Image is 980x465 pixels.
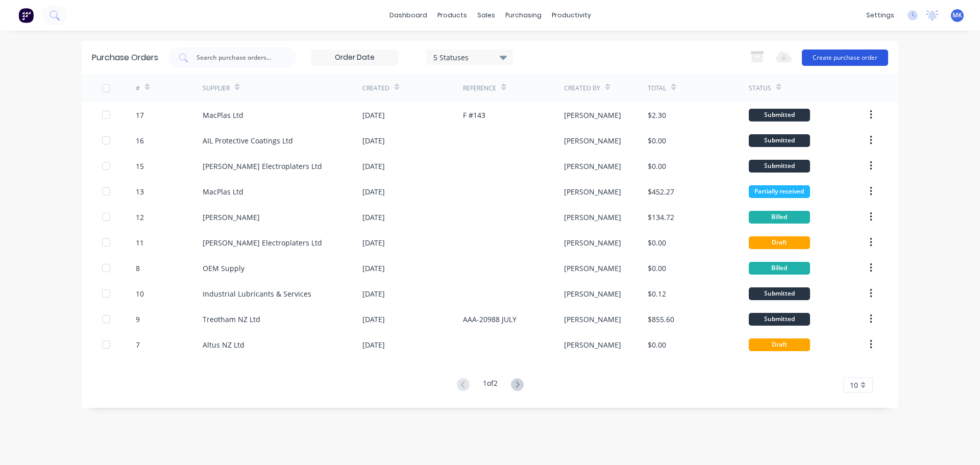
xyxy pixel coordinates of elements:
a: dashboard [384,8,432,23]
div: Purchase Orders [92,52,158,64]
div: $0.00 [648,339,666,350]
div: [PERSON_NAME] [564,212,621,223]
div: 11 [136,237,144,248]
div: Submitted [749,287,810,300]
div: 1 of 2 [483,378,498,393]
div: Draft [749,338,810,351]
div: productivity [547,8,596,23]
div: $134.72 [648,212,674,223]
div: Status [749,84,771,93]
div: # [136,84,140,93]
div: 7 [136,339,140,350]
div: Partially received [749,185,810,198]
div: [DATE] [362,339,385,350]
div: [DATE] [362,263,385,274]
div: [PERSON_NAME] [564,186,621,197]
div: [PERSON_NAME] [564,314,621,325]
div: Submitted [749,160,810,173]
div: $0.00 [648,161,666,172]
div: Total [648,84,666,93]
button: Create purchase order [802,50,888,66]
div: Submitted [749,313,810,326]
div: 5 Statuses [433,52,506,62]
div: $0.00 [648,135,666,146]
div: Draft [749,236,810,249]
div: 9 [136,314,140,325]
div: 8 [136,263,140,274]
div: sales [472,8,500,23]
div: [PERSON_NAME] [564,135,621,146]
div: Submitted [749,134,810,147]
div: purchasing [500,8,547,23]
div: $452.27 [648,186,674,197]
div: [PERSON_NAME] [564,161,621,172]
div: [DATE] [362,237,385,248]
div: Supplier [203,84,230,93]
div: [PERSON_NAME] [564,339,621,350]
div: [DATE] [362,314,385,325]
div: [PERSON_NAME] [564,110,621,120]
div: Treotham NZ Ltd [203,314,260,325]
div: settings [861,8,899,23]
div: MacPlas Ltd [203,110,243,120]
div: Reference [463,84,496,93]
div: [PERSON_NAME] [203,212,260,223]
div: Billed [749,211,810,224]
div: [DATE] [362,135,385,146]
div: $0.00 [648,263,666,274]
span: MK [952,11,962,20]
div: AAA-20988 JULY [463,314,517,325]
div: [DATE] [362,186,385,197]
div: OEM Supply [203,263,244,274]
div: [PERSON_NAME] Electroplaters Ltd [203,161,322,172]
div: $2.30 [648,110,666,120]
input: Search purchase orders... [195,53,280,63]
div: AIL Protective Coatings Ltd [203,135,293,146]
div: [DATE] [362,288,385,299]
div: MacPlas Ltd [203,186,243,197]
div: 13 [136,186,144,197]
span: 10 [850,380,858,390]
div: $0.00 [648,237,666,248]
div: [PERSON_NAME] [564,288,621,299]
div: Altus NZ Ltd [203,339,244,350]
div: products [432,8,472,23]
div: Created [362,84,389,93]
div: $855.60 [648,314,674,325]
input: Order Date [312,50,398,65]
div: 16 [136,135,144,146]
img: Factory [18,8,34,23]
div: 10 [136,288,144,299]
div: F #143 [463,110,485,120]
div: $0.12 [648,288,666,299]
div: Billed [749,262,810,275]
div: 12 [136,212,144,223]
div: [PERSON_NAME] [564,237,621,248]
div: [PERSON_NAME] Electroplaters Ltd [203,237,322,248]
div: 15 [136,161,144,172]
div: [DATE] [362,212,385,223]
div: 17 [136,110,144,120]
div: [DATE] [362,161,385,172]
div: [PERSON_NAME] [564,263,621,274]
div: [DATE] [362,110,385,120]
div: Created By [564,84,600,93]
div: Industrial Lubricants & Services [203,288,311,299]
div: Submitted [749,109,810,121]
